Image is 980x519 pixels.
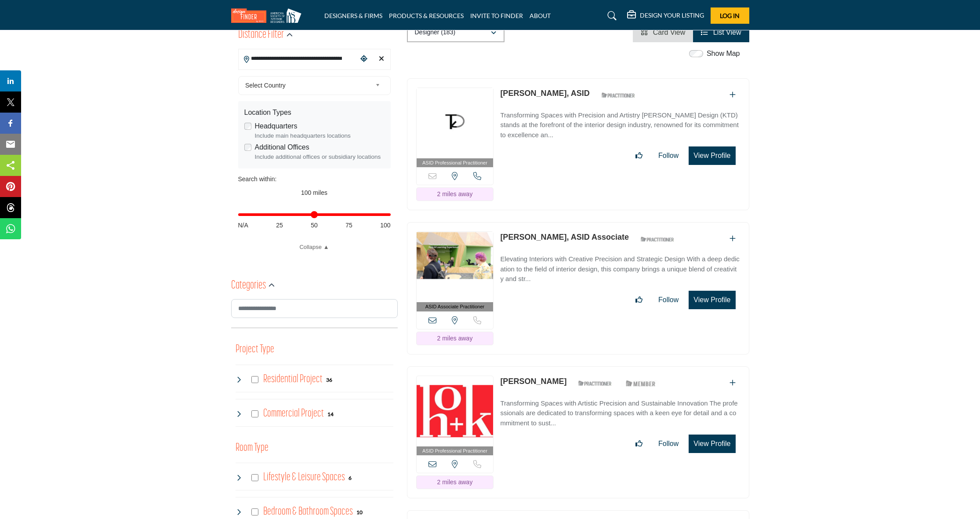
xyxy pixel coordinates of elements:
b: 36 [326,377,332,383]
li: List View [693,23,749,42]
div: 10 Results For Bedroom & Bathroom Spaces [356,508,363,516]
a: Add To List [730,379,736,387]
span: List View [713,29,741,36]
img: Kathryn Taylor, ASID [417,88,494,158]
span: 25 [276,221,283,230]
span: 2 miles away [437,335,472,342]
input: Select Bedroom & Bathroom Spaces checkbox [251,508,258,515]
input: Select Residential Project checkbox [251,376,258,383]
span: N/A [238,221,248,230]
span: 100 miles [301,189,327,196]
div: 14 Results For Commercial Project [327,410,334,418]
span: 75 [345,221,352,230]
button: Room Type [236,440,269,457]
b: 10 [356,509,363,515]
button: View Profile [689,146,735,165]
img: Alejandra Delgado, ASID Associate [417,232,494,302]
button: View Profile [689,291,735,309]
label: Additional Offices [255,142,309,153]
p: Amy Fabry [500,376,566,387]
button: Like listing [630,291,648,309]
a: Elevating Interiors with Creative Precision and Strategic Design With a deep dedication to the fi... [500,249,740,284]
img: Amy Fabry [417,376,494,446]
a: View List [701,29,741,36]
span: Select Country [245,80,372,91]
button: Project Type [236,341,274,358]
a: [PERSON_NAME] [500,377,566,386]
a: ASID Professional Practitioner [417,88,494,168]
button: View Profile [689,435,735,453]
button: Like listing [630,435,648,453]
div: Choose your current location [357,50,370,69]
p: Kathryn Taylor, ASID [500,88,589,99]
input: Select Commercial Project checkbox [251,410,258,417]
button: Follow [653,291,684,309]
img: ASID Qualified Practitioners Badge Icon [637,234,677,245]
img: ASID Qualified Practitioners Badge Icon [575,378,614,389]
a: ASID Associate Practitioner [417,232,494,311]
h2: Categories [231,278,266,294]
label: Show Map [707,48,740,59]
span: 2 miles away [437,190,472,197]
a: DESIGNERS & FIRMS [324,12,382,19]
div: Search within: [238,175,391,184]
p: Transforming Spaces with Artistic Precision and Sustainable Innovation The professionals are dedi... [500,398,740,428]
span: 2 miles away [437,479,472,486]
div: 6 Results For Lifestyle & Leisure Spaces [348,474,352,482]
p: Designer (183) [415,28,456,37]
span: ASID Professional Practitioner [422,159,487,167]
input: Search Location [239,50,357,67]
span: ASID Associate Practitioner [425,303,485,311]
div: Location Types [244,107,385,118]
img: ASID Qualified Practitioners Badge Icon [598,90,638,101]
li: Card View [633,23,693,42]
span: 50 [311,221,318,230]
input: Search Category [231,299,398,318]
a: Transforming Spaces with Artistic Precision and Sustainable Innovation The professionals are dedi... [500,393,740,428]
p: Transforming Spaces with Precision and Artistry [PERSON_NAME] Design (KTD) stands at the forefron... [500,110,740,140]
button: Log In [711,7,749,24]
span: Card View [653,29,686,36]
h4: Lifestyle & Leisure Spaces: Lifestyle & Leisure Spaces [263,470,345,485]
button: Designer (183) [407,23,505,42]
button: Like listing [630,147,648,164]
h4: Commercial Project: Involve the design, construction, or renovation of spaces used for business p... [263,406,324,421]
p: Alejandra Delgado, ASID Associate [500,231,629,243]
a: Add To List [730,91,736,99]
span: Log In [720,12,740,19]
b: 6 [348,475,352,481]
h5: DESIGN YOUR LISTING [640,11,704,19]
img: ASID Members Badge Icon [621,378,661,389]
span: ASID Professional Practitioner [422,447,487,455]
a: Search [599,9,622,23]
a: Add To List [730,235,736,242]
a: [PERSON_NAME], ASID [500,89,589,98]
img: Site Logo [231,8,306,23]
a: ASID Professional Practitioner [417,376,494,456]
div: 36 Results For Residential Project [326,376,332,384]
input: Select Lifestyle & Leisure Spaces checkbox [251,474,258,481]
div: Clear search location [375,50,388,69]
label: Headquarters [255,121,298,132]
h2: Distance Filter [238,27,284,43]
button: Follow [653,147,684,164]
a: Collapse ▲ [238,243,391,252]
a: PRODUCTS & RESOURCES [389,12,464,19]
a: View Card [641,29,685,36]
div: Include main headquarters locations [255,132,385,140]
a: Transforming Spaces with Precision and Artistry [PERSON_NAME] Design (KTD) stands at the forefron... [500,105,740,140]
div: DESIGN YOUR LISTING [627,11,704,21]
a: ABOUT [530,12,551,19]
a: INVITE TO FINDER [470,12,523,19]
span: 100 [380,221,390,230]
div: Include additional offices or subsidiary locations [255,153,385,161]
button: Follow [653,435,684,453]
a: [PERSON_NAME], ASID Associate [500,233,629,241]
p: Elevating Interiors with Creative Precision and Strategic Design With a deep dedication to the fi... [500,254,740,284]
h4: Residential Project: Types of projects range from simple residential renovations to highly comple... [263,372,323,387]
b: 14 [327,411,334,417]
